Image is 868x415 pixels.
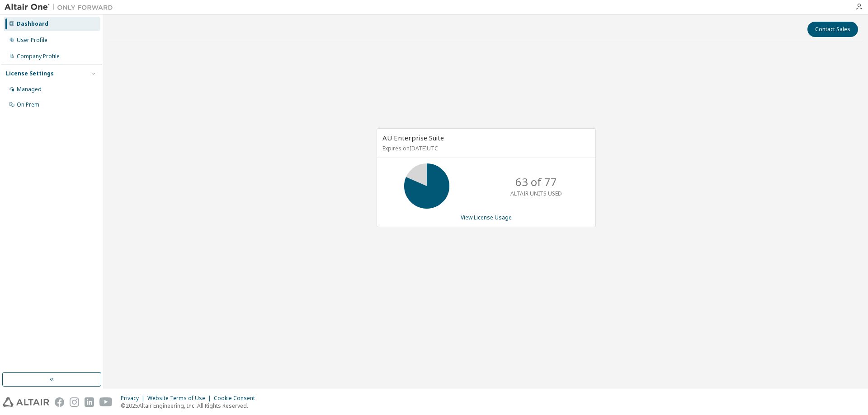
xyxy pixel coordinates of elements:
p: © 2025 Altair Engineering, Inc. All Rights Reserved. [121,402,260,410]
p: ALTAIR UNITS USED [510,190,562,197]
div: On Prem [17,101,39,108]
div: Company Profile [17,53,60,60]
div: Website Terms of Use [147,395,214,402]
p: 63 of 77 [515,174,557,190]
div: Dashboard [17,20,48,28]
button: Contact Sales [807,22,858,37]
div: Privacy [121,395,147,402]
img: youtube.svg [99,397,113,407]
img: linkedin.svg [85,397,94,407]
div: License Settings [6,70,54,77]
a: View License Usage [461,214,512,221]
p: Expires on [DATE] UTC [382,145,588,152]
span: AU Enterprise Suite [382,133,444,142]
img: instagram.svg [70,397,79,407]
img: facebook.svg [55,397,64,407]
div: Cookie Consent [214,395,260,402]
img: Altair One [5,3,118,12]
div: User Profile [17,37,47,44]
div: Managed [17,86,42,93]
img: altair_logo.svg [3,397,49,407]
